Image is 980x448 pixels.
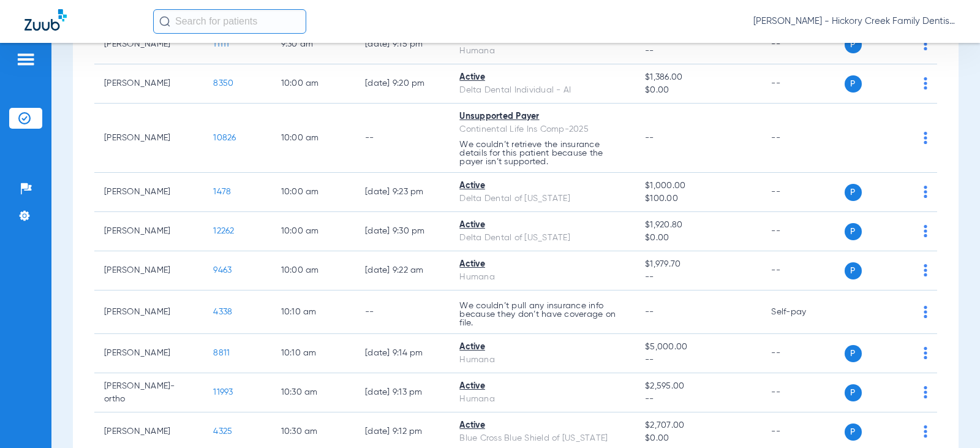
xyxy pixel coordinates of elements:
[271,251,356,290] td: 10:00 AM
[924,186,927,198] img: group-dot-blue.svg
[459,219,625,232] div: Active
[645,84,752,97] span: $0.00
[645,393,752,406] span: --
[761,334,844,373] td: --
[845,262,862,279] span: P
[459,354,625,366] div: Humana
[645,45,752,58] span: --
[94,64,203,104] td: [PERSON_NAME]
[845,345,862,362] span: P
[94,334,203,373] td: [PERSON_NAME]
[355,251,450,290] td: [DATE] 9:22 AM
[645,419,752,432] span: $2,707.00
[94,373,203,412] td: [PERSON_NAME]-ortho
[271,173,356,212] td: 10:00 AM
[271,290,356,334] td: 10:10 AM
[213,308,232,316] span: 4338
[459,71,625,84] div: Active
[924,264,927,276] img: group-dot-blue.svg
[271,25,356,64] td: 9:30 AM
[459,180,625,192] div: Active
[355,334,450,373] td: [DATE] 9:14 PM
[645,432,752,445] span: $0.00
[459,271,625,284] div: Humana
[645,308,654,316] span: --
[213,40,229,48] span: 11111
[924,306,927,318] img: group-dot-blue.svg
[271,212,356,251] td: 10:00 AM
[94,212,203,251] td: [PERSON_NAME]
[645,341,752,354] span: $5,000.00
[24,9,67,31] img: Zuub Logo
[645,180,752,192] span: $1,000.00
[213,134,236,142] span: 10826
[645,232,752,245] span: $0.00
[459,419,625,432] div: Active
[271,334,356,373] td: 10:10 AM
[459,192,625,205] div: Delta Dental of [US_STATE]
[845,36,862,53] span: P
[459,140,625,166] p: We couldn’t retrieve the insurance details for this patient because the payer isn’t supported.
[761,251,844,290] td: --
[924,347,927,359] img: group-dot-blue.svg
[16,52,36,67] img: hamburger-icon
[459,258,625,271] div: Active
[924,425,927,438] img: group-dot-blue.svg
[213,79,233,88] span: 8350
[761,290,844,334] td: Self-pay
[213,349,230,357] span: 8811
[153,9,306,34] input: Search for patients
[645,271,752,284] span: --
[924,132,927,144] img: group-dot-blue.svg
[213,188,231,196] span: 1478
[924,225,927,237] img: group-dot-blue.svg
[845,184,862,201] span: P
[645,354,752,366] span: --
[271,104,356,173] td: 10:00 AM
[459,393,625,406] div: Humana
[213,427,232,436] span: 4325
[761,212,844,251] td: --
[753,15,956,28] span: [PERSON_NAME] - Hickory Creek Family Dentistry
[271,64,356,104] td: 10:00 AM
[845,75,862,93] span: P
[761,25,844,64] td: --
[645,192,752,205] span: $100.00
[94,25,203,64] td: [PERSON_NAME]
[645,380,752,393] span: $2,595.00
[355,173,450,212] td: [DATE] 9:23 PM
[459,123,625,136] div: Continental Life Ins Comp-2025
[355,104,450,173] td: --
[355,25,450,64] td: [DATE] 9:15 PM
[94,290,203,334] td: [PERSON_NAME]
[94,251,203,290] td: [PERSON_NAME]
[213,388,233,397] span: 11993
[355,373,450,412] td: [DATE] 9:13 PM
[94,173,203,212] td: [PERSON_NAME]
[761,173,844,212] td: --
[761,373,844,412] td: --
[845,423,862,441] span: P
[271,373,356,412] td: 10:30 AM
[645,219,752,232] span: $1,920.80
[355,64,450,104] td: [DATE] 9:20 PM
[355,212,450,251] td: [DATE] 9:30 PM
[459,341,625,354] div: Active
[355,290,450,334] td: --
[459,302,625,327] p: We couldn’t pull any insurance info because they don’t have coverage on file.
[94,104,203,173] td: [PERSON_NAME]
[761,64,844,104] td: --
[213,266,232,275] span: 9463
[645,71,752,84] span: $1,386.00
[459,380,625,393] div: Active
[459,232,625,245] div: Delta Dental of [US_STATE]
[924,386,927,398] img: group-dot-blue.svg
[645,258,752,271] span: $1,979.70
[924,77,927,89] img: group-dot-blue.svg
[924,38,927,50] img: group-dot-blue.svg
[845,223,862,240] span: P
[645,134,654,142] span: --
[459,45,625,58] div: Humana
[213,227,234,235] span: 12262
[159,16,170,27] img: Search Icon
